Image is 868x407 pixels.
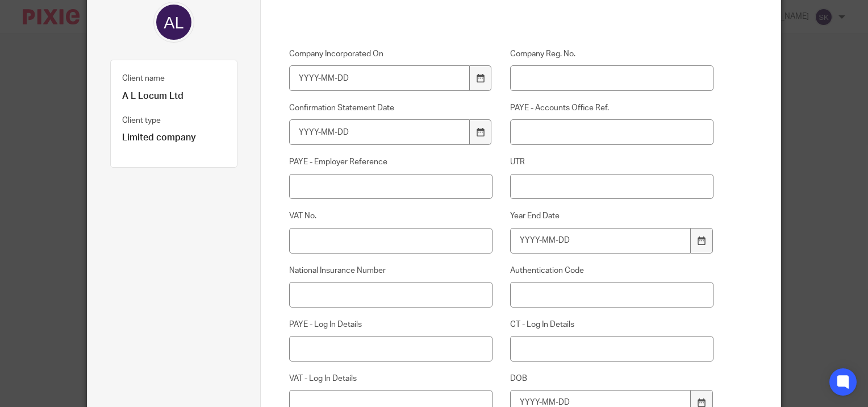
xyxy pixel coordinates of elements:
[510,210,713,222] label: Year End Date
[289,119,470,145] input: YYYY-MM-DD
[510,319,713,330] label: CT - Log In Details
[510,265,713,276] label: Authentication Code
[289,65,470,91] input: YYYY-MM-DD
[289,265,493,276] label: National Insurance Number
[510,102,713,114] label: PAYE - Accounts Office Ref.
[289,319,493,330] label: PAYE - Log In Details
[510,156,713,168] label: UTR
[122,132,226,144] p: Limited company
[289,373,493,384] label: VAT - Log In Details
[289,48,493,60] label: Company Incorporated On
[289,102,493,114] label: Confirmation Statement Date
[289,210,493,222] label: VAT No.
[122,73,165,84] label: Client name
[289,156,493,168] label: PAYE - Employer Reference
[510,373,713,384] label: DOB
[510,48,713,60] label: Company Reg. No.
[153,2,194,43] img: svg%3E
[122,115,161,126] label: Client type
[510,228,691,254] input: YYYY-MM-DD
[122,90,226,102] p: A L Locum Ltd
